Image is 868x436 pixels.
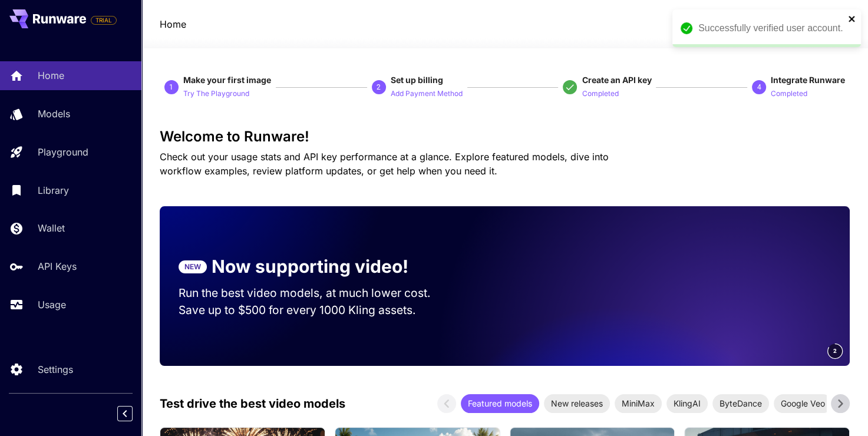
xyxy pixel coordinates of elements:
[582,88,618,100] p: Completed
[38,107,70,121] p: Models
[712,397,769,409] span: ByteDance
[771,86,807,100] button: Completed
[774,397,832,409] span: Google Veo
[582,75,651,85] span: Create an API key
[391,75,443,85] span: Set up billing
[757,82,761,93] p: 4
[212,253,408,280] p: Now supporting video!
[183,86,249,100] button: Try The Playground
[698,21,844,35] div: Successfully verified user account.
[160,128,850,145] h3: Welcome to Runware!
[666,397,708,409] span: KlingAI
[160,151,609,177] span: Check out your usage stats and API key performance at a glance. Explore featured models, dive int...
[160,395,345,412] p: Test drive the best video models
[117,406,133,421] button: Collapse sidebar
[848,14,856,24] button: close
[38,68,64,82] p: Home
[160,17,186,31] nav: breadcrumb
[774,394,832,413] div: Google Veo
[544,394,610,413] div: New releases
[91,13,117,27] span: Add your payment card to enable full platform functionality.
[582,86,618,100] button: Completed
[126,403,141,424] div: Collapse sidebar
[169,82,173,93] p: 1
[544,397,610,409] span: New releases
[391,86,463,100] button: Add Payment Method
[615,394,662,413] div: MiniMax
[615,397,662,409] span: MiniMax
[179,285,453,302] p: Run the best video models, at much lower cost.
[771,75,845,85] span: Integrate Runware
[38,183,69,197] p: Library
[160,17,186,31] a: Home
[38,221,65,235] p: Wallet
[38,259,77,273] p: API Keys
[712,394,769,413] div: ByteDance
[184,262,201,272] p: NEW
[38,145,88,159] p: Playground
[91,16,116,25] span: TRIAL
[377,82,381,93] p: 2
[833,346,837,355] span: 2
[461,394,539,413] div: Featured models
[183,75,271,85] span: Make your first image
[461,397,539,409] span: Featured models
[771,88,807,100] p: Completed
[183,88,249,100] p: Try The Playground
[179,302,453,319] p: Save up to $500 for every 1000 Kling assets.
[38,298,66,312] p: Usage
[391,88,463,100] p: Add Payment Method
[666,394,708,413] div: KlingAI
[38,362,73,376] p: Settings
